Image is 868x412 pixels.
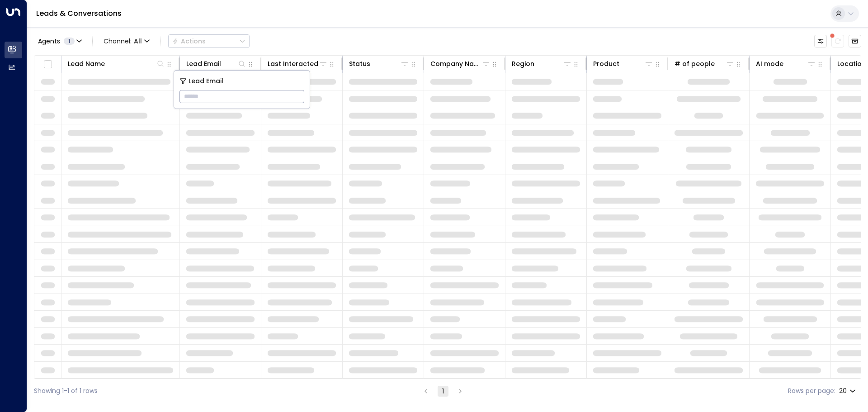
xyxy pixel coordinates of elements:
button: Channel:All [100,35,153,47]
div: Lead Email [186,58,221,69]
button: Agents1 [34,35,85,47]
div: Last Interacted [268,58,318,69]
div: Company Name [430,58,491,69]
div: Product [593,58,653,69]
div: # of people [675,58,715,69]
div: AI mode [756,58,816,69]
span: Channel: [100,35,153,47]
button: Actions [168,34,250,48]
span: 1 [64,38,75,45]
div: Actions [172,37,206,45]
span: There are new threads available. Refresh the grid to view the latest updates. [831,35,844,47]
div: 20 [839,384,858,398]
div: Lead Name [68,58,165,69]
div: Status [349,58,409,69]
div: Location [837,58,866,69]
a: Leads & Conversations [36,8,122,19]
button: Customize [814,35,827,47]
div: Button group with a nested menu [168,34,250,48]
span: All [134,38,142,45]
span: Agents [38,38,60,44]
label: Rows per page: [788,386,835,396]
div: Last Interacted [268,58,328,69]
div: Lead Name [68,58,105,69]
div: Region [512,58,572,69]
div: Showing 1-1 of 1 rows [34,386,98,396]
div: Lead Email [186,58,246,69]
span: Lead Email [189,76,223,86]
div: Status [349,58,370,69]
div: Region [512,58,534,69]
nav: pagination navigation [420,385,466,397]
button: Archived Leads [849,35,861,47]
div: Product [593,58,619,69]
div: # of people [675,58,735,69]
button: page 1 [438,386,448,397]
div: Company Name [430,58,481,69]
div: AI mode [756,58,783,69]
